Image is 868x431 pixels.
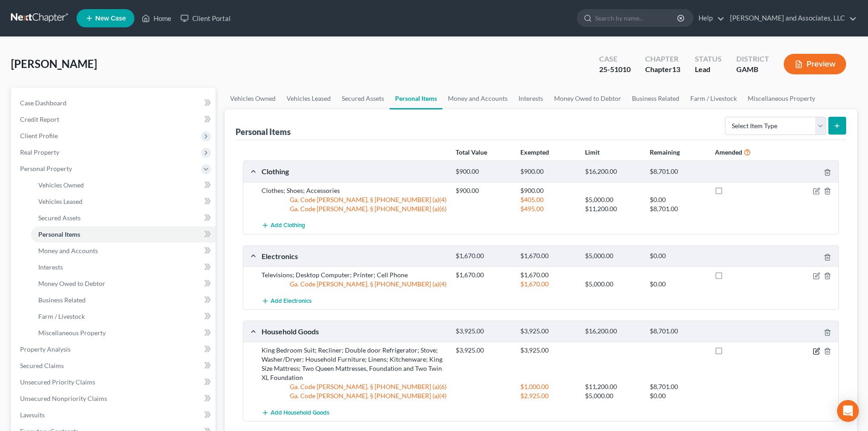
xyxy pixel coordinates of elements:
a: Unsecured Priority Claims [13,374,216,390]
span: Secured Assets [38,214,81,222]
a: Miscellaneous Property [31,325,216,341]
span: Vehicles Owned [38,181,84,189]
span: Case Dashboard [20,99,67,107]
div: $900.00 [516,186,580,195]
a: Money and Accounts [31,243,216,259]
div: $1,670.00 [451,270,516,280]
div: Clothes; Shoes; Accessories [257,186,451,195]
span: Credit Report [20,115,59,123]
div: $8,701.00 [645,167,710,176]
div: $5,000.00 [580,195,645,204]
div: $2,925.00 [516,391,580,400]
strong: Limit [585,148,600,156]
button: Preview [784,54,846,74]
div: Ga. Code [PERSON_NAME]. § [PHONE_NUMBER] (a)(6) [257,382,451,391]
span: Secured Claims [20,362,64,369]
a: Help [694,10,724,26]
div: $0.00 [645,391,710,400]
a: Personal Items [31,226,216,243]
div: $5,000.00 [580,252,645,260]
a: Vehicles Owned [31,177,216,193]
div: $3,925.00 [451,327,516,336]
span: Add Electronics [271,297,312,305]
span: Property Analysis [20,345,71,353]
div: $1,000.00 [516,382,580,391]
div: Electronics [257,251,451,261]
div: Case [599,54,631,64]
span: 13 [672,65,680,73]
div: Ga. Code [PERSON_NAME]. § [PHONE_NUMBER] (a)(4) [257,280,451,289]
a: Interests [513,88,549,109]
a: Property Analysis [13,341,216,358]
strong: Remaining [650,148,680,156]
div: Status [695,54,722,64]
span: Add Household Goods [271,409,329,416]
button: Add Clothing [262,217,305,234]
div: $900.00 [451,186,516,195]
strong: Amended [715,148,742,156]
div: Clothing [257,166,451,176]
span: [PERSON_NAME] [11,57,97,70]
div: $3,925.00 [516,346,580,355]
div: 25-51010 [599,64,631,75]
span: Lawsuits [20,411,45,419]
button: Add Household Goods [262,404,329,421]
div: $1,670.00 [451,252,516,260]
div: Lead [695,64,722,75]
a: Vehicles Owned [225,88,281,109]
span: Real Property [20,148,59,156]
div: Ga. Code [PERSON_NAME]. § [PHONE_NUMBER] (a)(6) [257,204,451,213]
a: [PERSON_NAME] and Associates, LLC [725,10,857,26]
a: Case Dashboard [13,95,216,111]
div: Ga. Code [PERSON_NAME]. § [PHONE_NUMBER] (a)(4) [257,391,451,400]
div: $8,701.00 [645,327,710,336]
span: Business Related [38,296,86,304]
span: Unsecured Nonpriority Claims [20,395,107,402]
div: $5,000.00 [580,391,645,400]
div: $8,701.00 [645,382,710,391]
a: Credit Report [13,111,216,128]
div: District [736,54,769,64]
div: Televisions; Desktop Computer; Printer; Cell Phone [257,270,451,280]
div: Open Intercom Messenger [837,400,859,422]
a: Money Owed to Debtor [549,88,627,109]
div: $1,670.00 [516,252,580,260]
div: $16,200.00 [580,327,645,336]
span: Money Owed to Debtor [38,280,105,287]
span: Add Clothing [271,222,305,229]
div: $1,670.00 [516,280,580,289]
a: Unsecured Nonpriority Claims [13,390,216,407]
div: $16,200.00 [580,167,645,176]
strong: Exempted [520,148,549,156]
div: $495.00 [516,204,580,213]
a: Business Related [627,88,685,109]
span: Unsecured Priority Claims [20,378,95,386]
a: Farm / Livestock [31,308,216,325]
a: Money and Accounts [442,88,513,109]
a: Secured Assets [31,210,216,226]
a: Money Owed to Debtor [31,275,216,292]
div: $3,925.00 [451,346,516,355]
a: Interests [31,259,216,275]
a: Vehicles Leased [31,193,216,210]
span: Personal Items [38,230,80,238]
a: Personal Items [390,88,442,109]
div: $900.00 [516,167,580,176]
a: Secured Claims [13,358,216,374]
a: Business Related [31,292,216,308]
div: $3,925.00 [516,327,580,336]
span: Vehicles Leased [38,197,82,205]
div: GAMB [736,64,769,75]
strong: Total Value [456,148,487,156]
div: Chapter [645,54,680,64]
div: Chapter [645,64,680,75]
span: New Case [95,15,126,22]
a: Vehicles Leased [281,88,336,109]
div: $5,000.00 [580,280,645,289]
div: Ga. Code [PERSON_NAME]. § [PHONE_NUMBER] (a)(4) [257,195,451,204]
a: Home [137,10,176,26]
div: $0.00 [645,195,710,204]
div: $0.00 [645,252,710,260]
a: Miscellaneous Property [742,88,821,109]
span: Interests [38,263,63,271]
